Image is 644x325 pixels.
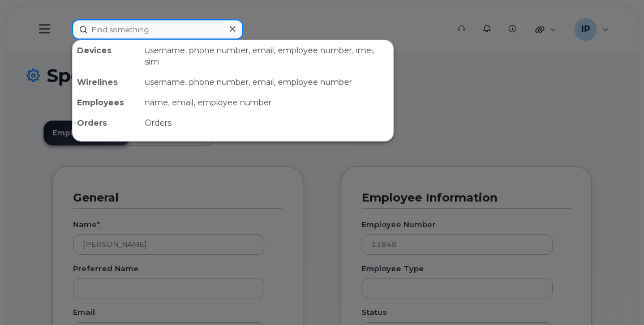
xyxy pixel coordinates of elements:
div: username, phone number, email, employee number, imei, sim [140,40,393,72]
div: Employees [72,92,140,113]
div: Wirelines [72,72,140,92]
div: Orders [72,113,140,133]
div: Devices [72,40,140,72]
div: Orders [140,113,393,133]
div: username, phone number, email, employee number [140,72,393,92]
div: name, email, employee number [140,92,393,113]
